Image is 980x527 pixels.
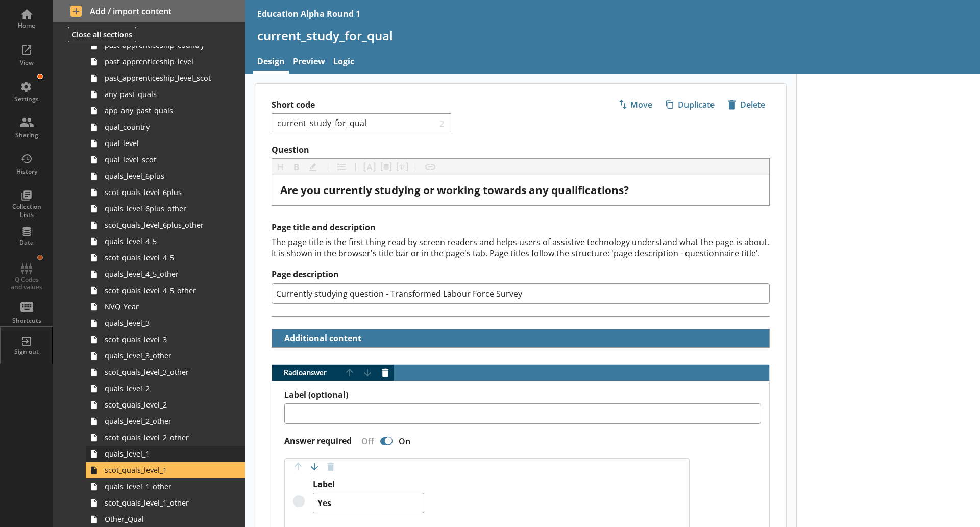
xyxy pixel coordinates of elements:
[9,59,44,67] div: View
[86,54,245,70] a: past_apprenticeship_level
[105,465,218,475] span: scot_quals_level_1
[377,365,394,381] button: Delete answer
[105,449,218,459] span: quals_level_1
[105,514,218,524] span: Other_Qual
[105,384,218,393] span: quals_level_2
[105,285,218,295] span: scot_quals_level_4_5_other
[9,167,44,176] div: History
[723,96,770,113] button: Delete
[105,498,218,508] span: scot_quals_level_1_other
[272,100,521,110] label: Short code
[661,97,719,113] span: Duplicate
[105,302,218,312] span: NVQ_Year
[105,106,218,115] span: app_any_past_quals
[86,86,245,103] a: any_past_quals
[105,482,218,491] span: quals_level_1_other
[724,97,769,113] span: Delete
[86,413,245,429] a: quals_level_2_other
[9,95,44,103] div: Settings
[9,21,44,30] div: Home
[86,380,245,397] a: quals_level_2
[105,269,218,279] span: quals_level_4_5_other
[614,97,656,113] span: Move
[9,203,44,219] div: Collection Lists
[105,138,218,148] span: qual_level
[272,145,770,155] label: Question
[105,57,218,66] span: past_apprenticeship_level
[105,400,218,410] span: scot_quals_level_2
[105,204,218,213] span: quals_level_6plus_other
[86,429,245,446] a: scot_quals_level_2_other
[86,282,245,299] a: scot_quals_level_4_5_other
[86,364,245,380] a: scot_quals_level_3_other
[257,28,968,43] h1: current_study_for_qual
[86,266,245,282] a: quals_level_4_5_other
[105,351,218,361] span: quals_level_3_other
[86,495,245,511] a: scot_quals_level_1_other
[306,459,323,475] button: Move option down
[272,236,770,259] div: The page title is the first thing read by screen readers and helps users of assistive technology ...
[105,89,218,99] span: any_past_quals
[280,183,629,197] span: Are you currently studying or working towards any qualifications?
[86,135,245,152] a: qual_level
[289,52,329,74] a: Preview
[105,220,218,230] span: scot_quals_level_6plus_other
[86,446,245,462] a: quals_level_1
[86,201,245,217] a: quals_level_6plus_other
[86,184,245,201] a: scot_quals_level_6plus
[313,479,424,490] label: Label
[68,27,136,42] button: Close all sections
[86,119,245,135] a: qual_country
[105,416,218,426] span: quals_level_2_other
[86,233,245,250] a: quals_level_4_5
[9,317,44,325] div: Shortcuts
[353,436,378,447] div: Off
[105,236,218,246] span: quals_level_4_5
[86,478,245,495] a: quals_level_1_other
[329,52,358,74] a: Logic
[105,253,218,262] span: scot_quals_level_4_5
[272,269,770,280] label: Page description
[86,348,245,364] a: quals_level_3_other
[105,171,218,181] span: quals_level_6plus
[86,397,245,413] a: scot_quals_level_2
[105,367,218,377] span: scot_quals_level_3_other
[253,52,289,74] a: Design
[272,369,341,376] span: Radio answer
[280,183,761,197] div: Question
[105,187,218,197] span: scot_quals_level_6plus
[272,222,770,233] h2: Page title and description
[257,8,360,19] div: Education Alpha Round 1
[313,493,424,513] textarea: Yes
[105,334,218,344] span: scot_quals_level_3
[86,152,245,168] a: qual_level_scot
[661,96,719,113] button: Duplicate
[9,348,44,356] div: Sign out
[437,118,447,128] span: 2
[86,331,245,348] a: scot_quals_level_3
[86,70,245,86] a: past_apprenticeship_level_scot
[105,318,218,328] span: quals_level_3
[614,96,657,113] button: Move
[276,329,363,347] button: Additional content
[9,238,44,247] div: Data
[284,436,352,446] label: Answer required
[395,436,419,447] div: On
[86,103,245,119] a: app_any_past_quals
[86,168,245,184] a: quals_level_6plus
[284,390,761,400] label: Label (optional)
[86,217,245,233] a: scot_quals_level_6plus_other
[105,433,218,442] span: scot_quals_level_2_other
[105,155,218,164] span: qual_level_scot
[105,122,218,132] span: qual_country
[86,250,245,266] a: scot_quals_level_4_5
[70,6,228,17] span: Add / import content
[86,299,245,315] a: NVQ_Year
[9,131,44,139] div: Sharing
[86,462,245,478] a: scot_quals_level_1
[105,73,218,83] span: past_apprenticeship_level_scot
[86,315,245,331] a: quals_level_3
